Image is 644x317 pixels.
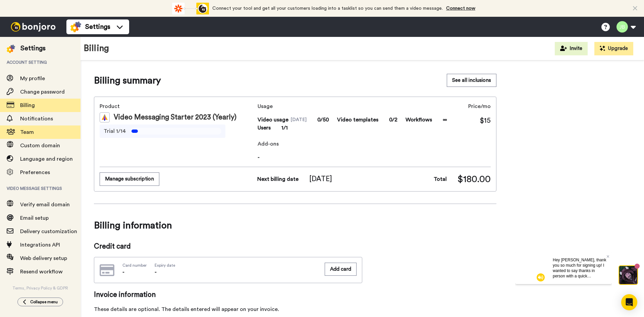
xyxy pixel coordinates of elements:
[257,175,299,183] span: Next billing date
[100,172,159,186] button: Manage subscription
[281,124,288,132] span: 1/1
[94,305,362,313] div: These details are optional. The details entered will appear on your invoice.
[389,116,397,124] span: 0/2
[446,6,475,11] a: Connect now
[434,175,447,183] span: Total
[468,102,491,110] span: Price/mo
[258,153,491,161] span: -
[20,76,45,81] span: My profile
[17,298,63,306] button: Collapse menu
[155,263,175,268] span: Expiry date
[94,74,161,87] span: Billing summary
[258,124,271,132] span: Users
[594,42,633,55] button: Upgrade
[258,140,491,148] span: Add-ons
[20,129,34,135] span: Team
[20,89,65,95] span: Change password
[70,21,81,32] img: settings-colored.svg
[100,102,255,110] span: Product
[458,172,491,186] span: $180.00
[20,103,35,108] span: Billing
[621,294,637,310] div: Open Intercom Messenger
[290,118,307,122] span: [DATE]
[94,290,362,300] span: Invoice information
[84,44,109,53] h1: Billing
[258,116,288,124] span: Video usage
[21,21,30,30] img: mute-white.svg
[443,116,447,124] span: ∞
[258,102,468,110] span: Usage
[94,242,362,252] span: Credit card
[337,116,378,124] span: Video templates
[155,269,157,275] span: -
[20,156,73,162] span: Language and region
[447,74,496,87] button: See all inclusions
[1,1,19,19] img: c638375f-eacb-431c-9714-bd8d08f708a7-1584310529.jpg
[20,143,60,148] span: Custom domain
[20,269,63,274] span: Resend workflow
[94,216,496,235] span: Billing information
[212,6,443,11] span: Connect your tool and get all your customers loading into a tasklist so you can send them a video...
[30,299,58,305] span: Collapse menu
[100,112,255,122] div: Video Messaging Starter 2023 (Yearly)
[104,127,126,135] span: Trial 1/14
[20,116,53,121] span: Notifications
[555,42,588,55] button: Invite
[172,3,209,14] div: animation
[309,174,332,184] span: [DATE]
[20,256,67,261] span: Web delivery setup
[325,263,357,276] button: Add card
[20,170,50,175] span: Preferences
[480,116,491,126] span: $15
[20,242,60,248] span: Integrations API
[38,6,91,75] span: Hey [PERSON_NAME], thank you so much for signing up! I wanted to say thanks in person with a quic...
[122,269,124,275] span: -
[406,116,432,124] span: Workflows
[20,229,77,234] span: Delivery customization
[100,112,110,122] img: vm-color.svg
[20,202,70,207] span: Verify email domain
[20,44,46,53] div: Settings
[7,45,15,53] img: settings-colored.svg
[8,22,58,32] img: bj-logo-header-white.svg
[20,215,49,221] span: Email setup
[122,263,147,268] span: Card number
[317,116,329,124] span: 0/50
[85,22,110,32] span: Settings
